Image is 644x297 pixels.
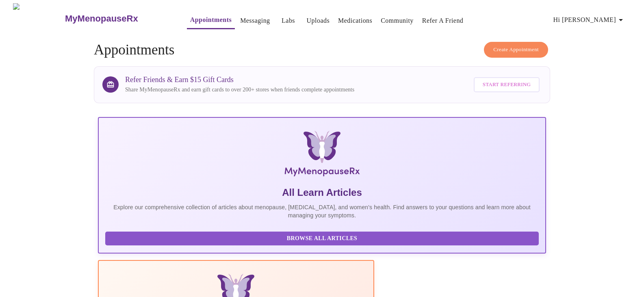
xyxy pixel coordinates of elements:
a: Appointments [190,14,232,26]
a: Refer a Friend [422,15,464,26]
a: Browse All Articles [105,234,541,241]
a: Messaging [240,15,270,26]
button: Appointments [187,12,235,29]
a: Uploads [307,15,330,26]
a: Labs [282,15,295,26]
a: Community [381,15,414,26]
span: Create Appointment [493,45,539,54]
span: Hi [PERSON_NAME] [553,14,626,26]
span: Browse All Articles [113,234,531,244]
button: Labs [275,13,301,29]
button: Start Referring [474,77,540,92]
img: MyMenopauseRx Logo [13,3,64,34]
button: Hi [PERSON_NAME] [550,12,629,28]
button: Uploads [304,13,333,29]
button: Messaging [237,13,273,29]
button: Create Appointment [484,42,548,58]
button: Refer a Friend [419,13,467,29]
span: Start Referring [483,80,531,89]
h5: All Learn Articles [105,186,539,199]
a: Start Referring [472,73,542,96]
button: Browse All Articles [105,232,539,246]
h4: Appointments [94,42,550,58]
button: Medications [335,13,375,29]
p: Share MyMenopauseRx and earn gift cards to over 200+ stores when friends complete appointments [125,86,354,94]
a: MyMenopauseRx [64,4,171,33]
p: Explore our comprehensive collection of articles about menopause, [MEDICAL_DATA], and women's hea... [105,203,539,219]
a: Medications [338,15,372,26]
h3: MyMenopauseRx [65,13,138,24]
button: Community [377,13,417,29]
img: MyMenopauseRx Logo [173,131,472,180]
h3: Refer Friends & Earn $15 Gift Cards [125,76,354,84]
